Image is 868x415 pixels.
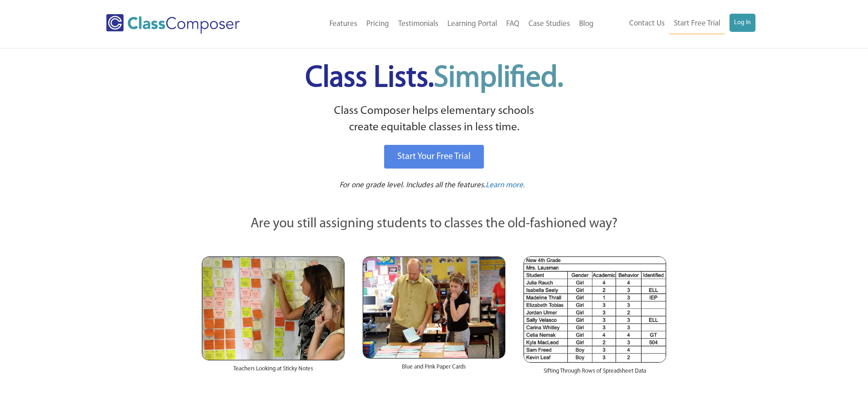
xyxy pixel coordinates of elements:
a: Learn more. [486,180,525,191]
a: Start Your Free Trial [384,145,484,169]
a: Pricing [362,14,394,34]
p: Are you still assigning students to classes the old-fashioned way? [202,214,667,234]
a: Case Studies [524,14,575,34]
img: Blue and Pink Paper Cards [363,256,505,358]
div: Sifting Through Rows of Spreadsheet Data [524,363,666,384]
p: Class Composer helps elementary schools create equitable classes in less time. [200,103,668,136]
span: Start Your Free Trial [397,152,471,161]
a: Learning Portal [443,14,502,34]
img: Spreadsheets [524,256,666,363]
div: Blue and Pink Paper Cards [363,359,505,380]
nav: Header Menu [598,14,755,34]
img: Teachers Looking at Sticky Notes [202,256,344,360]
nav: Header Menu [277,14,598,34]
a: Features [325,14,362,34]
a: Start Free Trial [669,14,725,34]
a: Contact Us [625,14,669,34]
div: Teachers Looking at Sticky Notes [202,360,344,382]
span: Learn more. [486,181,525,189]
span: For one grade level. Includes all the features. [339,181,486,189]
a: FAQ [502,14,524,34]
a: Testimonials [394,14,443,34]
a: Log In [729,14,755,32]
img: Class Composer [106,14,240,34]
span: Simplified. [434,64,563,93]
span: Class Lists. [305,64,563,93]
a: Blog [575,14,598,34]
